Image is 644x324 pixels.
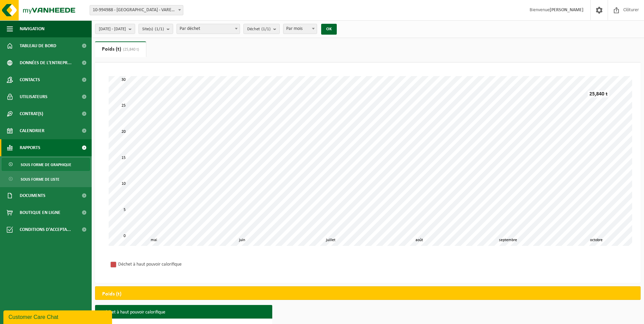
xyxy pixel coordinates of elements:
[20,54,72,71] span: Données de l'entrepr...
[20,88,48,105] span: Utilisateurs
[177,24,240,34] span: Par déchet
[283,24,317,34] span: Par mois
[321,24,337,35] button: OK
[243,24,280,34] button: Déchet(1/1)
[142,24,164,34] span: Site(s)
[3,309,113,324] iframe: chat widget
[247,24,271,34] span: Déchet
[155,27,164,31] count: (1/1)
[95,305,272,320] h3: Déchet à haut pouvoir calorifique
[20,105,43,122] span: Contrat(s)
[20,20,44,37] span: Navigation
[550,7,584,13] strong: [PERSON_NAME]
[95,287,128,302] h2: Poids (t)
[99,24,126,34] span: [DATE] - [DATE]
[90,5,183,15] span: 10-994988 - URBASYS - VARENNES JARCY
[95,41,146,57] a: Poids (t)
[283,24,317,34] span: Par mois
[2,158,90,171] a: Sous forme de graphique
[20,204,60,221] span: Boutique en ligne
[261,27,271,31] count: (1/1)
[588,91,609,97] div: 25,840 t
[90,5,183,15] span: 10-994988 - URBASYS - VARENNES JARCY
[20,122,44,139] span: Calendrier
[177,24,240,34] span: Par déchet
[21,173,59,186] span: Sous forme de liste
[21,158,71,171] span: Sous forme de graphique
[20,37,56,54] span: Tableau de bord
[20,139,40,156] span: Rapports
[20,71,40,88] span: Contacts
[121,48,139,52] span: (25,840 t)
[95,24,135,34] button: [DATE] - [DATE]
[20,221,71,238] span: Conditions d'accepta...
[139,24,173,34] button: Site(s)(1/1)
[20,187,45,204] span: Documents
[118,260,206,269] div: Déchet à haut pouvoir calorifique
[2,173,90,185] a: Sous forme de liste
